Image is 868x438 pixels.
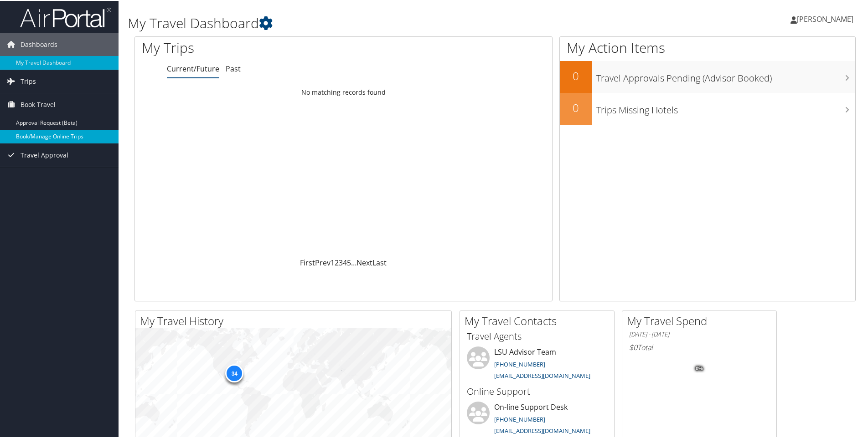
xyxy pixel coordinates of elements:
h1: My Trips [142,37,372,56]
li: On-line Support Desk [462,401,612,438]
a: First [300,257,315,267]
a: [EMAIL_ADDRESS][DOMAIN_NAME] [494,426,590,434]
div: 34 [225,363,243,382]
h2: My Travel Spend [627,312,776,328]
a: 5 [347,257,351,267]
a: [PHONE_NUMBER] [494,359,545,367]
img: airportal-logo.png [20,6,111,27]
a: 0Travel Approvals Pending (Advisor Booked) [560,60,855,92]
h6: [DATE] - [DATE] [629,329,770,338]
td: No matching records found [135,83,552,100]
h1: My Travel Dashboard [128,13,618,32]
span: … [351,257,356,267]
li: LSU Advisor Team [462,346,612,383]
h2: 0 [560,67,592,83]
span: Book Travel [21,92,56,115]
a: Last [372,257,387,267]
a: 4 [343,257,347,267]
span: Dashboards [21,32,57,55]
span: Trips [21,69,36,92]
a: Current/Future [167,63,219,73]
span: $0 [629,341,637,351]
a: [PHONE_NUMBER] [494,414,545,423]
a: Next [356,257,372,267]
a: [EMAIL_ADDRESS][DOMAIN_NAME] [494,371,590,379]
a: [PERSON_NAME] [790,5,863,32]
h1: My Action Items [560,37,855,56]
h3: Trips Missing Hotels [596,98,855,116]
a: Past [226,63,241,73]
a: 2 [335,257,339,267]
a: 0Trips Missing Hotels [560,92,855,124]
h3: Travel Agents [467,329,607,342]
h6: Total [629,341,770,351]
h2: 0 [560,99,592,115]
h2: My Travel Contacts [465,312,614,328]
h3: Online Support [467,384,607,397]
h2: My Travel History [140,312,451,328]
h3: Travel Approvals Pending (Advisor Booked) [596,66,855,84]
a: 3 [339,257,343,267]
span: Travel Approval [21,143,68,166]
a: 1 [331,257,335,267]
span: [PERSON_NAME] [797,13,853,23]
tspan: 0% [696,365,703,371]
a: Prev [315,257,331,267]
